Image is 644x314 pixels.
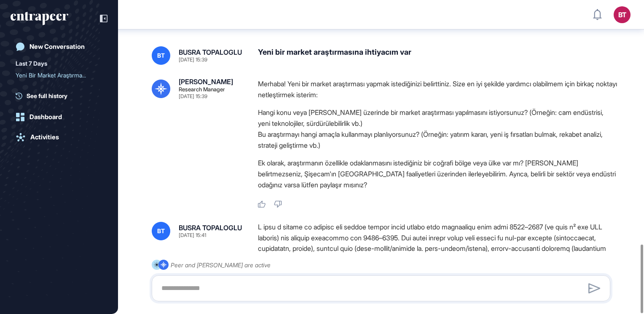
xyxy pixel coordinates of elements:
[179,57,207,62] div: [DATE] 15:39
[179,224,242,231] div: BUSRA TOPALOGLU
[179,233,206,238] div: [DATE] 15:41
[30,133,59,141] div: Activities
[179,94,207,99] div: [DATE] 15:39
[179,78,233,85] div: [PERSON_NAME]
[11,38,107,55] a: New Conversation
[171,260,271,270] div: Peer and [PERSON_NAME] are active
[614,6,631,23] button: BT
[258,78,617,100] p: Merhaba! Yeni bir market araştırması yapmak istediğinizi belirttiniz. Size en iyi şekilde yardımc...
[16,69,102,82] div: Yeni Bir Market Araştırması İhtiyacı
[11,109,107,125] a: Dashboard
[258,129,617,151] li: Bu araştırmayı hangi amaçla kullanmayı planlıyorsunuz? (Örneğin: yatırım kararı, yeni iş fırsatla...
[16,69,96,82] div: Yeni Bir Market Araştırma...
[157,228,165,234] span: BT
[11,12,68,25] div: entrapeer-logo
[16,91,107,100] a: See full history
[179,87,225,92] div: Research Manager
[27,91,67,100] span: See full history
[258,157,617,190] p: Ek olarak, araştırmanın özellikle odaklanmasını istediğiniz bir coğrafi bölge veya ülke var mı? [...
[157,52,165,59] span: BT
[179,49,242,56] div: BUSRA TOPALOGLU
[30,43,85,51] div: New Conversation
[258,107,617,129] li: Hangi konu veya [PERSON_NAME] üzerinde bir market araştırması yapılmasını istiyorsunuz? (Örneğin:...
[16,59,47,69] div: Last 7 Days
[258,46,617,65] div: Yeni bir market araştırmasına ihtiyacım var
[30,113,62,121] div: Dashboard
[11,129,107,146] a: Activities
